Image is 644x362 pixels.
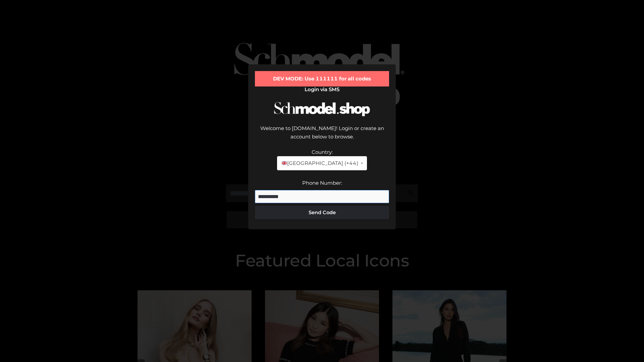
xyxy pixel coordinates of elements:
[281,159,358,168] span: [GEOGRAPHIC_DATA] (+44)
[255,71,389,86] div: DEV MODE: Use 111111 for all codes
[282,161,287,166] img: 🇬🇧
[255,206,389,219] button: Send Code
[255,86,389,93] h2: Login via SMS
[312,149,333,155] label: Country:
[272,96,372,122] img: Schmodel Logo
[302,180,342,186] label: Phone Number:
[255,124,389,148] div: Welcome to [DOMAIN_NAME]! Login or create an account below to browse.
